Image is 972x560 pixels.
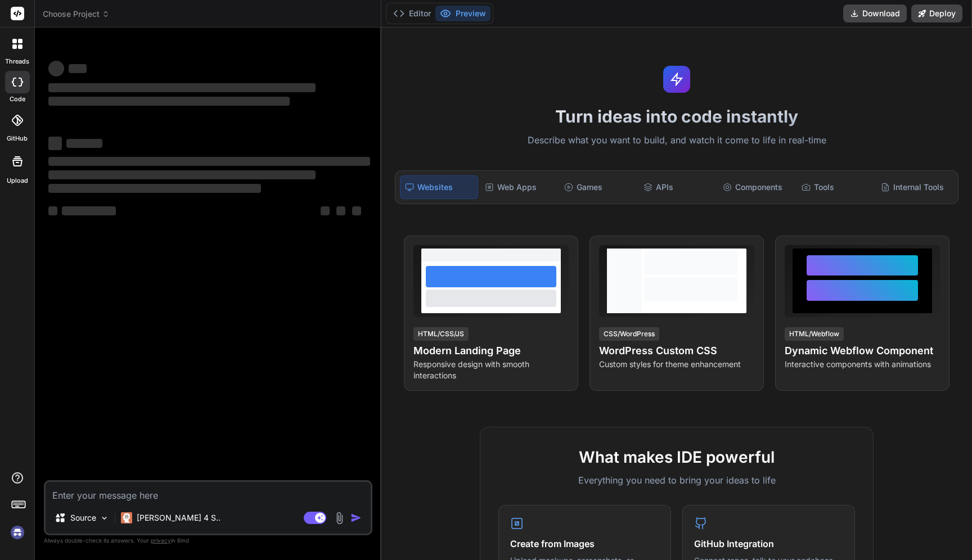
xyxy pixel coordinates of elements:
[333,512,346,525] img: attachment
[599,359,754,370] p: Custom styles for theme enhancement
[599,343,754,359] h4: WordPress Custom CSS
[100,513,109,523] img: Pick Models
[480,175,557,199] div: Web Apps
[498,473,855,487] p: Everything you need to bring your ideas to life
[48,61,64,76] span: ‌
[44,535,372,546] p: Always double-check its answers. Your in Bind
[62,206,116,215] span: ‌
[388,133,965,148] p: Describe what you want to build, and watch it come to life in real-time
[321,206,330,215] span: ‌
[7,134,28,143] label: GitHub
[7,176,28,186] label: Upload
[350,512,362,523] img: icon
[560,175,637,199] div: Games
[599,327,659,341] div: CSS/WordPress
[785,327,844,341] div: HTML/Webflow
[718,175,795,199] div: Components
[48,97,290,106] span: ‌
[843,4,907,22] button: Download
[785,359,940,370] p: Interactive components with animations
[66,139,102,148] span: ‌
[510,537,659,550] h4: Create from Images
[435,6,490,21] button: Preview
[413,359,569,381] p: Responsive design with smooth interactions
[48,184,261,193] span: ‌
[400,175,478,199] div: Websites
[785,343,940,359] h4: Dynamic Webflow Component
[43,8,110,20] span: Choose Project
[70,512,96,523] p: Source
[48,206,57,215] span: ‌
[336,206,345,215] span: ‌
[498,445,855,469] h2: What makes IDE powerful
[48,157,370,166] span: ‌
[10,94,25,104] label: code
[48,137,62,150] span: ‌
[389,6,435,21] button: Editor
[151,537,171,544] span: privacy
[797,175,874,199] div: Tools
[69,64,87,73] span: ‌
[639,175,716,199] div: APIs
[413,343,569,359] h4: Modern Landing Page
[8,523,27,542] img: signin
[48,83,316,92] span: ‌
[5,57,29,66] label: threads
[388,106,965,127] h1: Turn ideas into code instantly
[876,175,953,199] div: Internal Tools
[352,206,361,215] span: ‌
[694,537,843,550] h4: GitHub Integration
[137,512,220,523] p: [PERSON_NAME] 4 S..
[121,512,132,523] img: Claude 4 Sonnet
[48,170,316,179] span: ‌
[911,4,962,22] button: Deploy
[413,327,469,341] div: HTML/CSS/JS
